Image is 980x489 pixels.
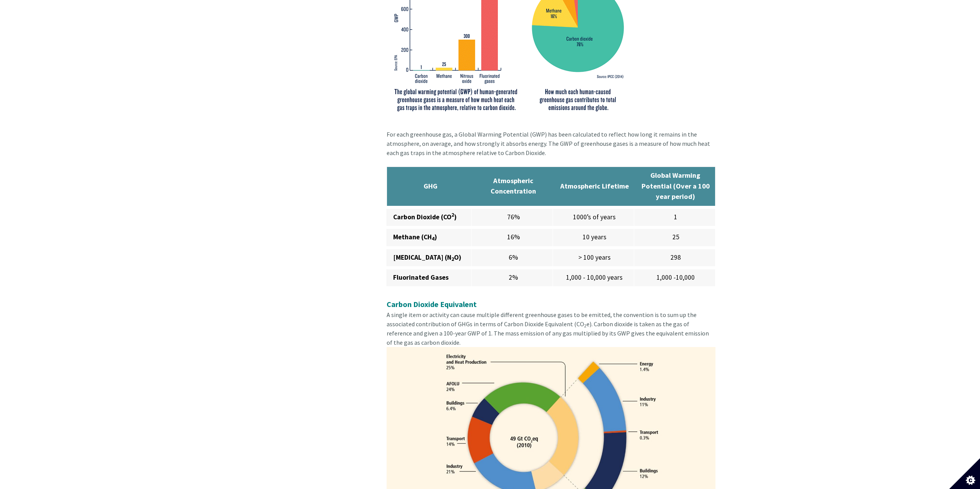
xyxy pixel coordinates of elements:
[560,182,629,190] strong: Atmospheric Lifetime
[472,207,553,227] td: 76%
[393,233,437,241] strong: Methane (CH )
[584,323,586,329] sub: 2
[393,273,449,282] strong: Fluorinated Gases
[472,248,553,268] td: 6%
[472,227,553,247] td: 16%
[634,268,715,288] td: 1,000 -10,000
[387,299,477,309] strong: Carbon Dioxide Equivalent
[553,248,634,268] td: > 100 years
[634,207,715,227] td: 1
[393,253,461,262] strong: [MEDICAL_DATA] (N O)
[634,248,715,268] td: 298
[553,268,634,288] td: 1,000 - 10,000 years
[553,227,634,247] td: 10 years
[451,212,454,218] sup: 2
[432,235,434,242] sub: 4
[491,176,536,196] strong: Atmospheric Concentration
[642,171,710,201] strong: Global Warming Potential (Over a 100 year period)
[393,213,457,221] strong: Carbon Dioxide (CO )
[949,458,980,489] button: Set cookie preferences
[472,268,553,288] td: 2%
[424,182,437,190] strong: GHG
[451,256,454,262] sub: 2
[634,227,715,247] td: 25
[553,207,634,227] td: 1000’s of years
